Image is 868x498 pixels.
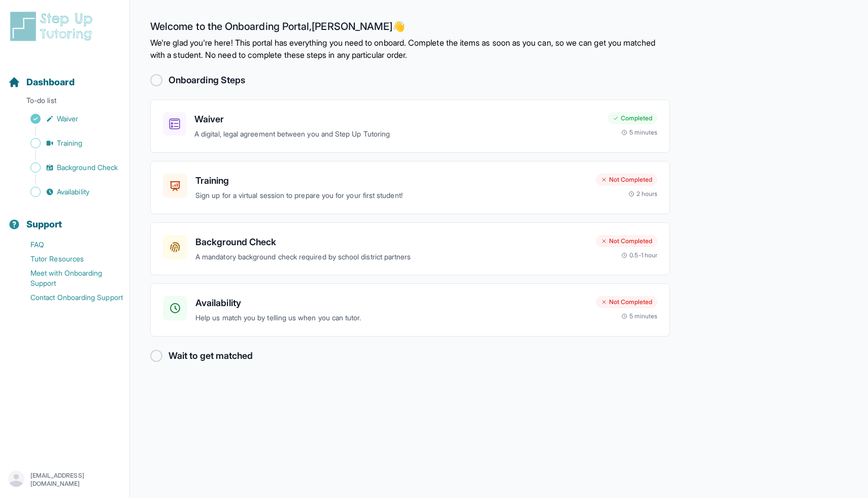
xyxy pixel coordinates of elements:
[8,471,121,489] button: [EMAIL_ADDRESS][DOMAIN_NAME]
[150,37,670,61] p: We're glad you're here! This portal has everything you need to onboard. Complete the items as soo...
[608,112,657,124] div: Completed
[8,252,129,266] a: Tutor Resources
[194,112,599,126] h3: Waiver
[150,161,670,214] a: TrainingSign up for a virtual session to prepare you for your first student!Not Completed2 hours
[57,138,83,148] span: Training
[8,75,75,89] a: Dashboard
[621,312,657,320] div: 5 minutes
[621,251,657,259] div: 0.5-1 hour
[150,222,670,276] a: Background CheckA mandatory background check required by school district partnersNot Completed0.5...
[628,190,658,198] div: 2 hours
[30,472,121,488] p: [EMAIL_ADDRESS][DOMAIN_NAME]
[8,112,129,126] a: Waiver
[150,99,670,153] a: WaiverA digital, legal agreement between you and Step Up TutoringCompleted5 minutes
[195,312,588,324] p: Help us match you by telling us when you can tutor.
[150,20,670,37] h2: Welcome to the Onboarding Portal, [PERSON_NAME] 👋
[26,75,75,89] span: Dashboard
[596,174,657,186] div: Not Completed
[8,136,129,150] a: Training
[596,235,657,247] div: Not Completed
[8,160,129,175] a: Background Check
[195,174,588,188] h3: Training
[57,187,89,197] span: Availability
[8,238,129,252] a: FAQ
[150,283,670,337] a: AvailabilityHelp us match you by telling us when you can tutor.Not Completed5 minutes
[4,201,125,236] button: Support
[8,290,129,305] a: Contact Onboarding Support
[621,128,657,137] div: 5 minutes
[169,73,245,87] h2: Onboarding Steps
[596,296,657,308] div: Not Completed
[195,296,588,310] h3: Availability
[195,251,588,263] p: A mandatory background check required by school district partners
[8,10,98,43] img: logo
[57,114,78,124] span: Waiver
[195,235,588,249] h3: Background Check
[8,266,129,290] a: Meet with Onboarding Support
[57,162,118,173] span: Background Check
[26,217,62,231] span: Support
[4,59,125,93] button: Dashboard
[169,349,253,363] h2: Wait to get matched
[8,185,129,199] a: Availability
[195,190,588,202] p: Sign up for a virtual session to prepare you for your first student!
[4,95,125,110] p: To-do list
[194,128,599,140] p: A digital, legal agreement between you and Step Up Tutoring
